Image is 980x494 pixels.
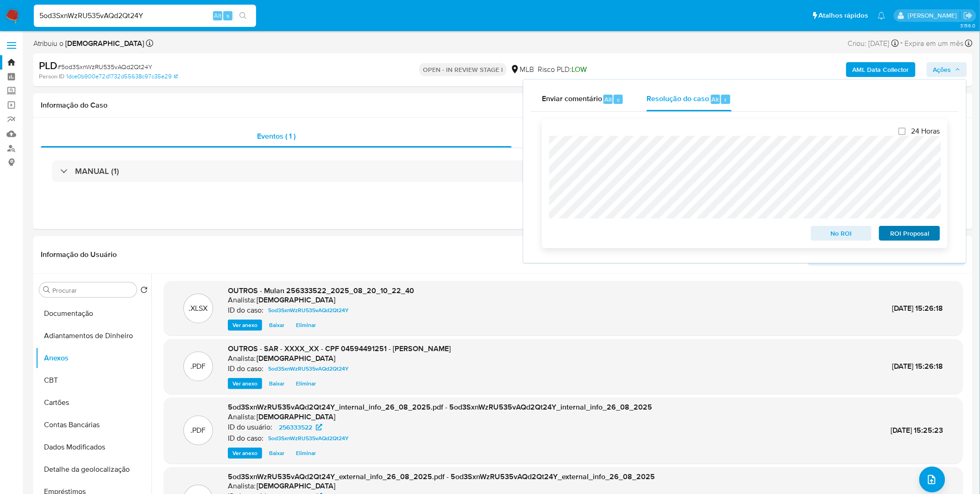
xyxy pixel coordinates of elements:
button: Baixar [264,378,289,389]
a: 1dce0b900e72d1732d55638c97c35e29 [66,72,178,81]
h6: [DEMOGRAPHIC_DATA] [257,295,335,305]
span: Baixar [269,379,284,388]
span: s [226,11,229,20]
span: 5od3SxnWzRU535vAQd2Qt24Y_internal_info_26_08_2025.pdf - 5od3SxnWzRU535vAQd2Qt24Y_internal_info_26... [228,402,652,412]
span: Ver anexo [232,449,258,458]
h1: Informação do Usuário [41,250,117,259]
button: Ver anexo [228,378,262,389]
a: 5od3SxnWzRU535vAQd2Qt24Y [264,305,352,316]
span: OUTROS - Mulan 256333522_2025_08_20_10_22_40 [228,285,414,296]
span: 24 Horas [911,127,940,136]
h6: [DEMOGRAPHIC_DATA] [257,412,335,422]
b: PLD [39,58,57,73]
span: Ver anexo [232,321,258,330]
span: Eliminar [296,321,316,330]
button: Adiantamentos de Dinheiro [36,325,151,347]
span: Alt [604,95,612,104]
button: Contas Bancárias [36,414,151,436]
span: Eliminar [296,449,316,458]
a: Notificações [878,12,886,19]
button: Baixar [264,320,289,331]
p: ID do caso: [228,364,264,373]
span: 5od3SxnWzRU535vAQd2Qt24Y_external_info_26_08_2025.pdf - 5od3SxnWzRU535vAQd2Qt24Y_external_info_26... [228,471,655,482]
span: Baixar [269,449,284,458]
span: Alt [712,95,719,104]
span: Baixar [269,321,284,330]
button: Ver anexo [228,448,262,459]
p: .PDF [191,425,206,436]
span: Ações [933,62,951,77]
p: ID do caso: [228,306,264,315]
p: igor.silva@mercadolivre.com [908,11,960,20]
button: AML Data Collector [846,62,916,77]
button: Procurar [43,286,50,294]
span: r [724,95,727,104]
input: Pesquise usuários ou casos... [34,10,256,22]
span: - [901,37,903,50]
button: search-icon [233,9,252,22]
button: ROI Proposal [879,226,940,241]
a: 5od3SxnWzRU535vAQd2Qt24Y [264,433,352,444]
span: No ROI [817,227,866,240]
span: Expira em um mês [905,38,964,49]
button: Cartões [36,391,151,414]
span: Alt [214,11,221,20]
button: Retornar ao pedido padrão [140,286,148,296]
p: Analista: [228,412,256,422]
button: Eliminar [291,378,320,389]
p: ID do caso: [228,434,264,443]
b: [DEMOGRAPHIC_DATA] [63,38,144,49]
b: Person ID [39,72,64,81]
span: Enviar comentário [542,94,602,104]
input: Procurar [52,286,133,295]
input: 24 Horas [898,128,906,135]
span: Atalhos rápidos [819,11,868,20]
button: Dados Modificados [36,436,151,458]
h6: [DEMOGRAPHIC_DATA] [257,481,335,491]
span: 5od3SxnWzRU535vAQd2Qt24Y [268,363,349,374]
span: [DATE] 15:26:18 [892,303,943,314]
span: Atribuiu o [33,38,144,49]
p: .PDF [191,361,206,372]
a: 5od3SxnWzRU535vAQd2Qt24Y [264,363,352,374]
span: Risco PLD: [538,64,587,75]
p: Analista: [228,295,256,305]
span: c [617,95,620,104]
p: ID do usuário: [228,423,272,432]
span: ROI Proposal [886,227,934,240]
div: MLB [510,64,534,75]
span: 5od3SxnWzRU535vAQd2Qt24Y [268,305,349,316]
span: Eliminar [296,379,316,388]
span: OUTROS - SAR - XXXX_XX - CPF 04594491251 - [PERSON_NAME] [228,343,451,354]
button: Baixar [264,448,289,459]
p: .XLSX [189,303,208,314]
button: Documentação [36,302,151,325]
p: OPEN - IN REVIEW STAGE I [419,63,507,76]
button: Eliminar [291,448,320,459]
b: AML Data Collector [853,62,909,77]
span: Resolução do caso [647,94,709,104]
span: [DATE] 15:25:23 [891,425,943,436]
button: Eliminar [291,320,320,331]
button: Anexos [36,347,151,369]
a: 256333522 [273,422,328,433]
p: Analista: [228,481,256,491]
h3: MANUAL (1) [75,166,119,176]
span: Ver anexo [232,379,258,388]
button: CBT [36,369,151,391]
button: Detalhe da geolocalização [36,458,151,481]
span: # 5od3SxnWzRU535vAQd2Qt24Y [57,62,152,71]
button: Ver anexo [228,320,262,331]
div: Criou: [DATE] [848,37,899,50]
h1: Informação do Caso [41,101,965,110]
a: Sair [963,11,973,20]
p: Analista: [228,354,256,363]
span: 5od3SxnWzRU535vAQd2Qt24Y [268,433,349,444]
button: upload-file [919,467,945,493]
div: MANUAL (1) [52,160,954,182]
span: [DATE] 15:26:18 [892,361,943,372]
span: LOW [572,64,587,75]
span: Eventos ( 1 ) [257,131,295,141]
button: No ROI [811,226,872,241]
span: 256333522 [279,422,312,433]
